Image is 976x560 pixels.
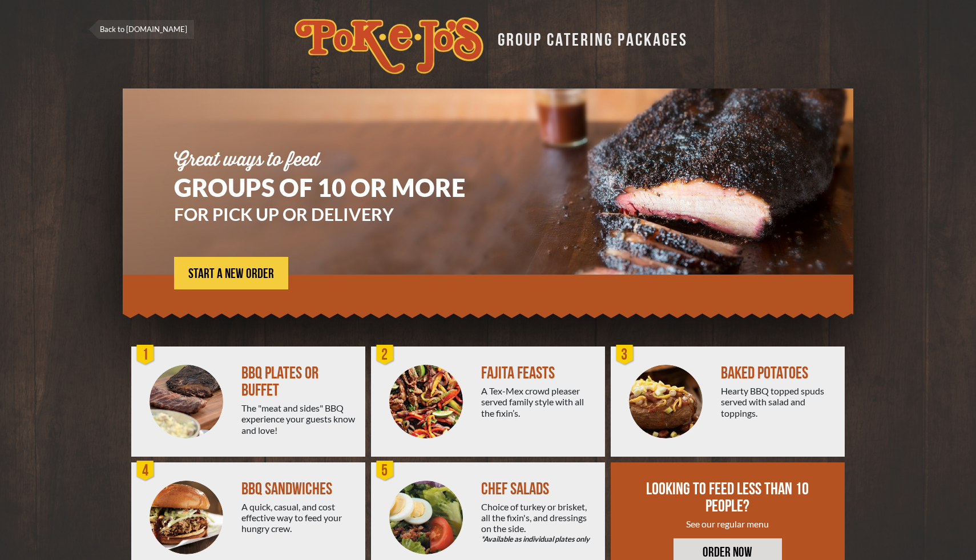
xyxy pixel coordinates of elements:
a: START A NEW ORDER [174,257,288,289]
div: Choice of turkey or brisket, all the fixin's, and dressings on the side. [481,501,596,545]
h3: FOR PICK UP OR DELIVERY [174,206,499,223]
div: GROUP CATERING PACKAGES [489,26,688,49]
div: 1 [134,344,157,366]
div: BAKED POTATOES [721,365,836,382]
div: Great ways to feed [174,151,499,170]
div: A quick, casual, and cost effective way to feed your hungry crew. [241,501,356,534]
div: 2 [374,344,397,366]
div: 3 [614,344,636,366]
div: See our regular menu [644,518,811,529]
div: 5 [374,460,397,482]
div: LOOKING TO FEED LESS THAN 10 PEOPLE? [644,481,811,515]
img: logo.svg [295,17,483,74]
div: The "meat and sides" BBQ experience your guests know and love! [241,402,356,436]
div: BBQ PLATES OR BUFFET [241,365,356,399]
img: PEJ-Baked-Potato.png [629,365,703,438]
div: Hearty BBQ topped spuds served with salad and toppings. [721,385,836,418]
img: PEJ-BBQ-Buffet.png [150,365,223,438]
span: START A NEW ORDER [188,267,274,281]
em: *Available as individual plates only [481,534,596,545]
div: CHEF SALADS [481,481,596,498]
h1: GROUPS OF 10 OR MORE [174,175,499,200]
div: BBQ SANDWICHES [241,481,356,498]
img: Salad-Circle.png [389,481,463,554]
img: PEJ-BBQ-Sandwich.png [150,481,223,554]
div: FAJITA FEASTS [481,365,596,382]
div: A Tex-Mex crowd pleaser served family style with all the fixin’s. [481,385,596,418]
div: 4 [134,460,157,482]
a: Back to [DOMAIN_NAME] [88,20,194,39]
img: PEJ-Fajitas.png [389,365,463,438]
